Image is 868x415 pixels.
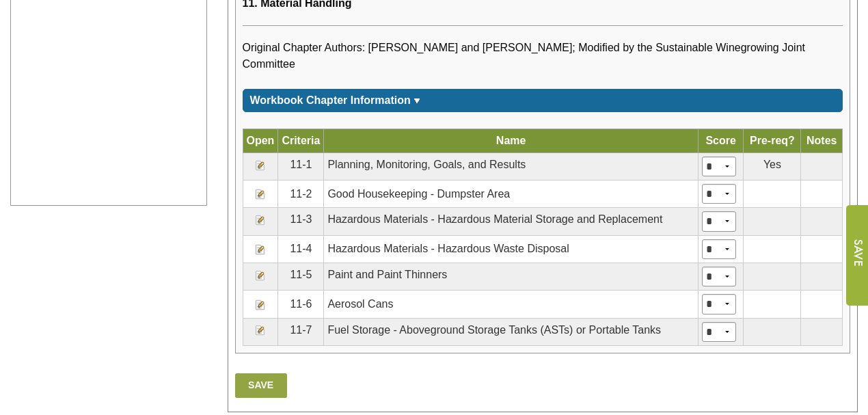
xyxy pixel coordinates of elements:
[744,129,801,152] th: Pre-req?
[845,205,868,306] input: Submit
[278,129,324,152] th: Criteria
[324,152,698,180] td: Planning, Monitoring, Goals, and Results
[801,129,843,152] th: Notes
[413,98,420,103] img: sort_arrow_down.gif
[324,208,698,235] td: Hazardous Materials - Hazardous Material Storage and Replacement
[278,235,324,263] td: 11-4
[324,263,698,290] td: Paint and Paint Thinners
[324,318,698,345] td: Fuel Storage - Aboveground Storage Tanks (ASTs) or Portable Tanks
[278,152,324,180] td: 11-1
[278,208,324,235] td: 11-3
[243,42,805,70] span: Original Chapter Authors: [PERSON_NAME] and [PERSON_NAME]; Modified by the Sustainable Winegrowin...
[278,318,324,345] td: 11-7
[324,180,698,208] td: Good Housekeeping - Dumpster Area
[243,129,278,152] th: Open
[324,291,698,318] td: Aerosol Cans
[243,89,843,112] div: Click for more or less content
[250,94,411,106] span: Workbook Chapter Information
[278,180,324,208] td: 11-2
[278,291,324,318] td: 11-6
[235,373,287,398] a: Save
[278,263,324,290] td: 11-5
[324,235,698,263] td: Hazardous Materials - Hazardous Waste Disposal
[744,152,801,180] td: Yes
[698,129,744,152] th: Score
[324,129,698,152] th: Name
